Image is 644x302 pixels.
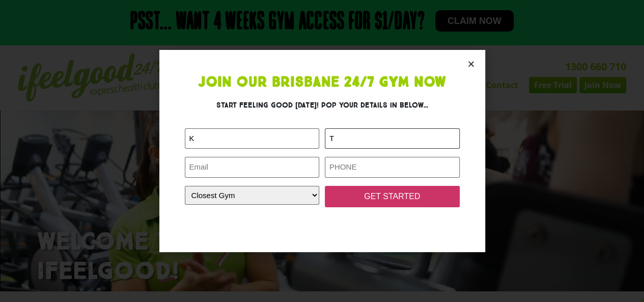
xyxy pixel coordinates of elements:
input: LAST NAME [325,128,460,149]
input: FIRST NAME [185,128,320,149]
h3: Start feeling good [DATE]! Pop your details in below... [185,100,460,111]
a: Close [467,60,475,68]
input: GET STARTED [325,186,460,207]
input: Email [185,157,320,178]
h1: Join Our Brisbane 24/7 Gym Now [185,75,460,90]
input: PHONE [325,157,460,178]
